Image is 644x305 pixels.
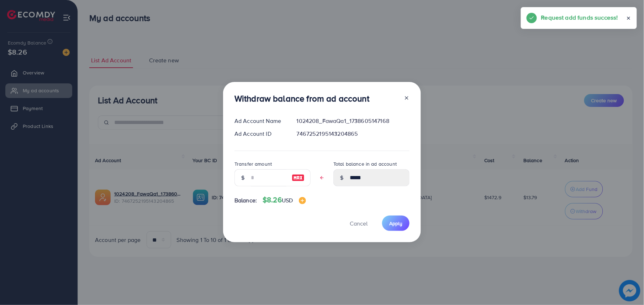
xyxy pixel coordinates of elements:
h3: Withdraw balance from ad account [234,93,369,104]
button: Cancel [341,216,376,231]
img: image [292,174,305,182]
div: 7467252195143204865 [291,130,415,138]
div: 1024208_FawaQa1_1738605147168 [291,117,415,125]
span: USD [282,196,293,204]
h4: $8.26 [263,196,306,205]
span: Cancel [350,219,368,227]
span: Apply [389,220,402,227]
label: Total balance in ad account [333,160,397,167]
h5: Request add funds success! [541,13,618,22]
span: Balance: [234,196,257,205]
div: Ad Account ID [229,130,291,138]
div: Ad Account Name [229,117,291,125]
label: Transfer amount [234,160,272,167]
button: Apply [382,216,410,231]
img: image [299,197,306,204]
